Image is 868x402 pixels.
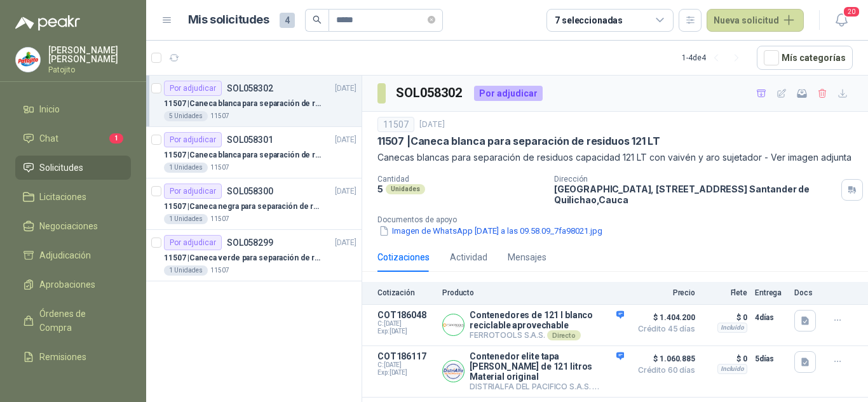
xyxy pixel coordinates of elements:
[48,66,131,74] p: Patojito
[164,132,222,147] div: Por adjudicar
[547,330,581,340] div: Directo
[508,250,546,264] div: Mensajes
[703,288,747,297] p: Flete
[15,272,131,297] a: Aprobaciones
[164,98,322,110] p: 11507 | Caneca blanca para separación de residuos 121 LT
[632,351,695,366] span: $ 1.060.885
[755,310,787,325] p: 4 días
[717,323,747,333] div: Incluido
[39,190,86,204] span: Licitaciones
[632,310,695,325] span: $ 1.404.200
[377,351,435,361] p: COT186117
[48,46,131,64] p: [PERSON_NAME] [PERSON_NAME]
[39,102,60,116] span: Inicio
[164,81,222,96] div: Por adjudicar
[164,235,222,250] div: Por adjudicar
[164,149,322,161] p: 11507 | Caneca blanca para separación de residuos 10 LT
[164,252,322,264] p: 11507 | Caneca verde para separación de residuo 55 LT
[554,175,836,184] p: Dirección
[377,151,853,164] p: Canecas blancas para separación de residuos capacidad 121 LT con vaivén y aro sujetador - Ver ima...
[703,351,747,366] p: $ 0
[442,288,624,297] p: Producto
[313,15,322,24] span: search
[682,48,747,68] div: 1 - 4 de 4
[377,175,544,184] p: Cantidad
[377,250,430,264] div: Cotizaciones
[377,361,435,369] span: C: [DATE]
[474,86,543,101] div: Por adjudicar
[632,366,695,374] span: Crédito 60 días
[377,288,435,297] p: Cotización
[592,382,626,392] div: Directo
[830,9,853,32] button: 20
[227,238,273,247] p: SOL058299
[377,369,435,377] span: Exp: [DATE]
[15,185,131,209] a: Licitaciones
[755,351,787,366] p: 5 días
[15,345,131,369] a: Remisiones
[555,13,623,27] div: 7 seleccionadas
[164,201,322,213] p: 11507 | Caneca negra para separación de residuo 55 LT
[15,156,131,180] a: Solicitudes
[210,214,229,224] p: 11507
[15,97,131,121] a: Inicio
[15,15,80,30] img: Logo peakr
[210,265,229,276] p: 11507
[419,119,445,131] p: [DATE]
[632,288,695,297] p: Precio
[210,111,229,121] p: 11507
[396,83,464,103] h3: SOL058302
[470,330,624,340] p: FERROTOOLS S.A.S.
[470,382,624,392] p: DISTRIALFA DEL PACIFICO S.A.S.
[470,351,624,382] p: Contenedor elite tapa [PERSON_NAME] de 121 litros Material original
[554,184,836,205] p: [GEOGRAPHIC_DATA], [STREET_ADDRESS] Santander de Quilichao , Cauca
[757,46,853,70] button: Mís categorías
[755,288,787,297] p: Entrega
[386,184,425,194] div: Unidades
[377,215,863,224] p: Documentos de apoyo
[15,302,131,340] a: Órdenes de Compra
[632,325,695,333] span: Crédito 45 días
[703,310,747,325] p: $ 0
[39,219,98,233] span: Negociaciones
[443,361,464,382] img: Company Logo
[164,111,208,121] div: 5 Unidades
[164,163,208,173] div: 1 Unidades
[377,310,435,320] p: COT186048
[146,178,362,230] a: Por adjudicarSOL058300[DATE] 11507 |Caneca negra para separación de residuo 55 LT1 Unidades11507
[39,161,83,175] span: Solicitudes
[164,214,208,224] div: 1 Unidades
[377,328,435,335] span: Exp: [DATE]
[717,364,747,374] div: Incluido
[146,127,362,178] a: Por adjudicarSOL058301[DATE] 11507 |Caneca blanca para separación de residuos 10 LT1 Unidades11507
[227,135,273,144] p: SOL058301
[428,14,435,26] span: close-circle
[377,117,414,132] div: 11507
[227,187,273,196] p: SOL058300
[377,320,435,328] span: C: [DATE]
[39,350,86,364] span: Remisiones
[450,250,487,264] div: Actividad
[164,184,222,199] div: Por adjudicar
[164,265,208,276] div: 1 Unidades
[210,163,229,173] p: 11507
[794,288,820,297] p: Docs
[707,9,804,32] button: Nueva solicitud
[227,84,273,93] p: SOL058302
[188,11,269,29] h1: Mis solicitudes
[428,16,435,23] span: close-circle
[335,237,356,249] p: [DATE]
[39,307,119,335] span: Órdenes de Compra
[335,134,356,146] p: [DATE]
[39,278,95,291] span: Aprobaciones
[39,248,91,262] span: Adjudicación
[335,185,356,198] p: [DATE]
[109,133,123,144] span: 1
[377,135,660,148] p: 11507 | Caneca blanca para separación de residuos 121 LT
[146,230,362,281] a: Por adjudicarSOL058299[DATE] 11507 |Caneca verde para separación de residuo 55 LT1 Unidades11507
[15,243,131,267] a: Adjudicación
[377,224,604,238] button: Imagen de WhatsApp [DATE] a las 09.58.09_7fa98021.jpg
[843,6,860,18] span: 20
[15,126,131,151] a: Chat1
[443,314,464,335] img: Company Logo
